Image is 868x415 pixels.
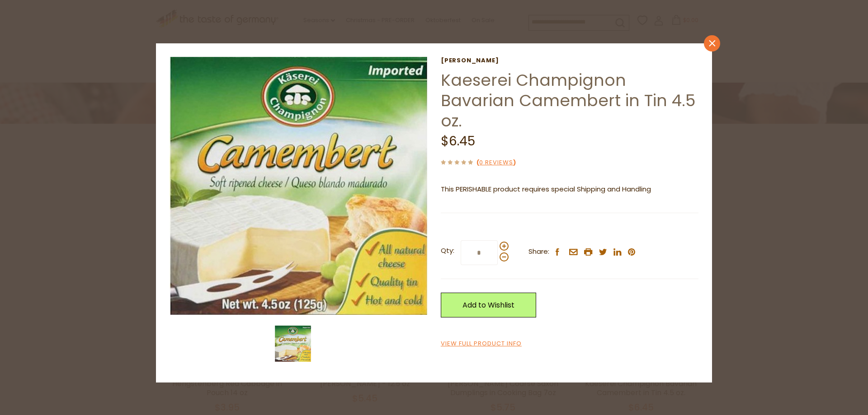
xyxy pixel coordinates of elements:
[441,132,475,150] span: $6.45
[476,158,516,167] span: ( )
[441,293,536,317] a: Add to Wishlist
[449,202,698,213] li: We will ship this product in heat-protective packaging and ice.
[441,245,454,256] strong: Qty:
[479,158,513,168] a: 0 Reviews
[461,240,498,265] input: Qty:
[441,184,698,195] p: This PERISHABLE product requires special Shipping and Handling
[441,339,522,349] a: View Full Product Info
[528,246,549,257] span: Share:
[275,326,311,362] img: Champignon Allgaeu Bavarian Camembert in Tin
[441,57,698,64] a: [PERSON_NAME]
[170,57,428,315] img: Champignon Allgaeu Bavarian Camembert in Tin
[441,69,695,132] a: Kaeserei Champignon Bavarian Camembert in Tin 4.5 oz.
